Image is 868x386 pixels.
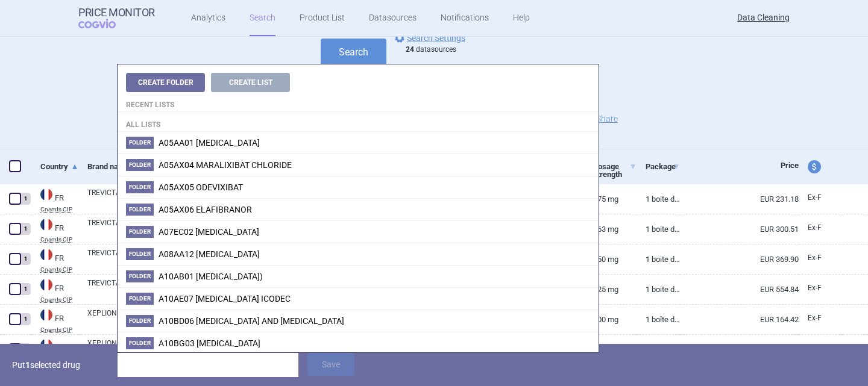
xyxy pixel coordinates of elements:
a: EUR 369.90 [680,244,799,274]
span: Folder [126,248,154,260]
span: A10AE07 INSULIN ICODEC [159,294,291,304]
img: France [40,188,52,201]
a: EUR 300.51 [680,214,799,244]
span: A05AX06 ELAFIBRANOR [159,205,252,214]
img: France [40,279,52,291]
div: 1 [20,253,31,265]
span: Price [781,161,799,170]
a: Ex-F [799,249,843,267]
span: Folder [126,315,154,327]
div: 1 [20,313,31,325]
abbr: Cnamts CIP — Database of National Insurance Fund for Salaried Worker (code CIP), France. [40,267,78,273]
a: 1 BOITE DE 1, 1,315 ML EN SERINGUE PRÉREMPLIE + 2 AIGUILLES, SUSPENSION INJECTABLE À LIBÉRATION P... [637,214,680,244]
abbr: Cnamts CIP — Database of National Insurance Fund for Salaried Worker (code CIP), France. [40,207,78,213]
a: XEPLION 150 MG (PALIPÉRIDONE) [87,338,257,360]
a: Ex-F [799,279,843,297]
a: 1 BOITE DE 1, 0,875 ML EN SERINGUE PRÉREMPLIE + 2 AIGUILLES, SUSPENSION INJECTABLE À LIBÉRATION P... [637,184,680,214]
a: FRFRCnamts CIP [31,278,78,303]
button: Create Folder [126,73,205,92]
a: EUR 246.62 [680,335,799,364]
a: 1 BOÎTE DE 1, SERINGUE PRÉREMPLIE, SUSPENSION INJECTABLE À LIBÉRATION PROLONGÉE [637,335,680,364]
span: Folder [126,137,154,149]
a: 1 BOITE DE 1, 1,750 ML EN SERINGUE PRÉREMPLIE + 2 AIGUILLES, SUSPENSION INJECTABLE À LIBÉRATION P... [637,244,680,274]
a: TREVICTA 175 MG (PALIPÉRIDONE) [87,187,257,209]
a: 100 mg [584,305,636,334]
a: 175 mg [584,184,636,214]
span: Folder [126,270,154,282]
a: 263 mg [584,214,636,244]
a: Country [40,152,78,181]
a: FRFRCnamts CIP [31,217,78,243]
abbr: Cnamts CIP — Database of National Insurance Fund for Salaried Worker (code CIP), France. [40,297,78,303]
a: FRFRCnamts CIP [31,308,78,333]
a: Price MonitorCOGVIO [78,7,155,30]
a: Brand name [87,152,257,181]
a: FRFRCnamts CIP [31,187,78,213]
a: 150 mg [584,335,636,364]
a: EUR 231.18 [680,184,799,214]
div: 1 [20,193,31,205]
strong: 1 [25,360,30,370]
span: Folder [126,293,154,305]
strong: 24 [406,45,414,54]
span: Folder [126,204,154,216]
span: Folder [126,181,154,193]
img: France [40,309,52,321]
div: 1 [20,223,31,235]
span: Ex-factory price [808,193,822,202]
button: Search [321,39,386,66]
span: Folder [126,159,154,171]
span: A10BD06 GLIMEPIRIDE AND PIOGLITAZONE [159,316,344,326]
a: XEPLION 100 MG (PALIPÉRIDONE) [87,308,257,329]
a: EUR 554.84 [680,275,799,304]
span: Folder [126,226,154,238]
a: FRFRCnamts CIP [31,247,78,273]
a: TREVICTA 350 MG (PALIPÉRIDONE) [87,247,257,269]
h4: All lists [118,112,599,132]
a: EUR 164.42 [680,305,799,334]
strong: Price Monitor [78,7,155,19]
div: 1 [20,283,31,295]
a: 1 BOITE DE 1, 2,625 ML EN SERINGUE PRÉREMPLIE + 2 AIGUILLES, SUSPENSION INJECTABLE À LIBÉRATION P... [637,275,680,304]
a: Dosage strength [593,152,636,189]
div: datasources products from datasets [406,45,547,73]
button: Create List [211,73,290,92]
span: A05AX05 ODEVIXIBAT [159,182,243,192]
span: A10AB01 INSULIN (HUMAN) [159,272,263,281]
a: 1 BOÎTE DE 1, SERINGUE PRÉREMPLIE, SUSPENSION INJECTABLE À LIBÉRATION PROLONGÉE [637,305,680,334]
button: Save [307,353,354,376]
span: A10BG03 PIOGLITAZONE [159,338,260,348]
a: Ex-F [799,310,843,328]
img: France [40,249,52,261]
span: A07EC02 MESALAZINE [159,227,259,237]
span: A05AX04 MARALIXIBAT CHLORIDE [159,160,292,170]
a: Search Settings [392,31,465,45]
span: COGVIO [78,19,133,28]
a: Ex-F [799,219,843,237]
h4: Recent lists [118,92,599,112]
span: A08AA12 SETMELANOTIDE [159,249,260,259]
span: Ex-factory price [808,284,822,292]
span: Ex-factory price [808,223,822,232]
span: A05AA01 DEOXYCHOLIC ACID [159,138,260,148]
img: France [40,339,52,351]
a: 350 mg [584,244,636,274]
button: Share [596,114,618,123]
a: TREVICTA 263 MG (PALIPÉRIDONE) [87,217,257,239]
abbr: Cnamts CIP — Database of National Insurance Fund for Salaried Worker (code CIP), France. [40,237,78,243]
a: Package [646,152,680,181]
a: FRFR [31,338,78,363]
a: 525 mg [584,275,636,304]
span: Ex-factory price [808,314,822,322]
abbr: Cnamts CIP — Database of National Insurance Fund for Salaried Worker (code CIP), France. [40,327,78,333]
a: Ex-F [799,189,843,207]
span: Ex-factory price [808,254,822,262]
p: Put selected drug [12,353,108,377]
span: Folder [126,337,154,349]
a: TREVICTA 525 MG (PALIPÉRIDONE) [87,278,257,299]
img: France [40,219,52,231]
